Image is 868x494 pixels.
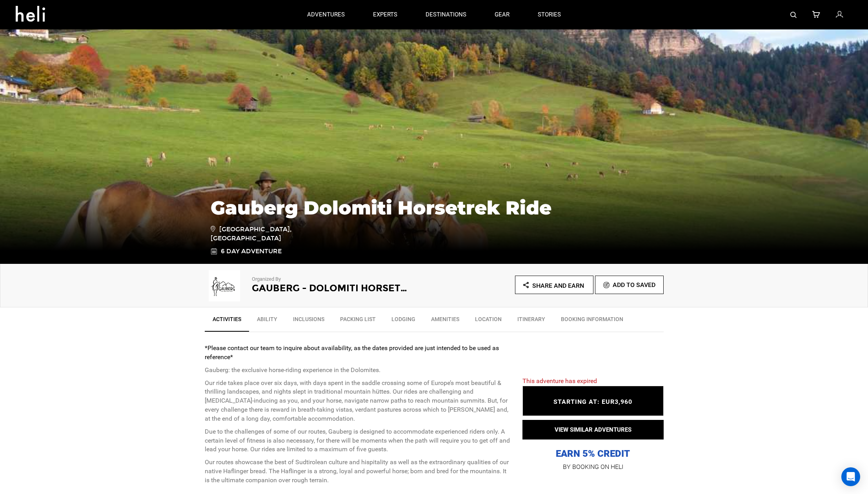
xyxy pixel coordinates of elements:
a: Lodging [384,311,423,331]
a: BOOKING INFORMATION [553,311,631,331]
p: BY BOOKING ON HELI [522,461,664,472]
a: Amenities [423,311,467,331]
p: Our ride takes place over six days, with days spent in the saddle crossing some of Europe’s most ... [205,379,511,423]
p: Due to the challenges of some of our routes, Gauberg is designed to accommodate experienced rider... [205,427,511,454]
p: Organized By [252,276,413,283]
span: STARTING AT: EUR3,960 [553,398,632,406]
span: Share and Earn [532,282,584,289]
div: Open Intercom Messenger [841,467,860,486]
p: Our routes showcase the best of Sudtirolean culture and hispitality as well as the extraordinary ... [205,458,511,485]
span: [GEOGRAPHIC_DATA], [GEOGRAPHIC_DATA] [211,224,322,243]
h1: Gauberg Dolomiti Horsetrek Ride [211,197,658,218]
a: Itinerary [510,311,553,331]
img: search-bar-icon.svg [790,12,797,18]
p: Gauberg: the exclusive horse-riding experience in the Dolomites. [205,366,511,375]
p: adventures [307,11,345,19]
p: experts [373,11,397,19]
a: Location [467,311,510,331]
span: 6 Day Adventure [221,247,282,256]
strong: *Please contact our team to inquire about availability, as the dates provided are just intended t... [205,344,499,361]
a: Inclusions [285,311,332,331]
span: Add To Saved [613,281,655,289]
a: Ability [249,311,285,331]
button: VIEW SIMILAR ADVENTURES [522,420,664,440]
img: 637d6a0c13b34a6bc5ca2efc0b513937.png [205,270,244,301]
h2: Gauberg - Dolomiti Horsetrek [252,283,413,293]
span: This adventure has expired [522,378,597,385]
a: Packing List [332,311,384,331]
p: destinations [426,11,466,19]
a: Activities [205,311,249,332]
